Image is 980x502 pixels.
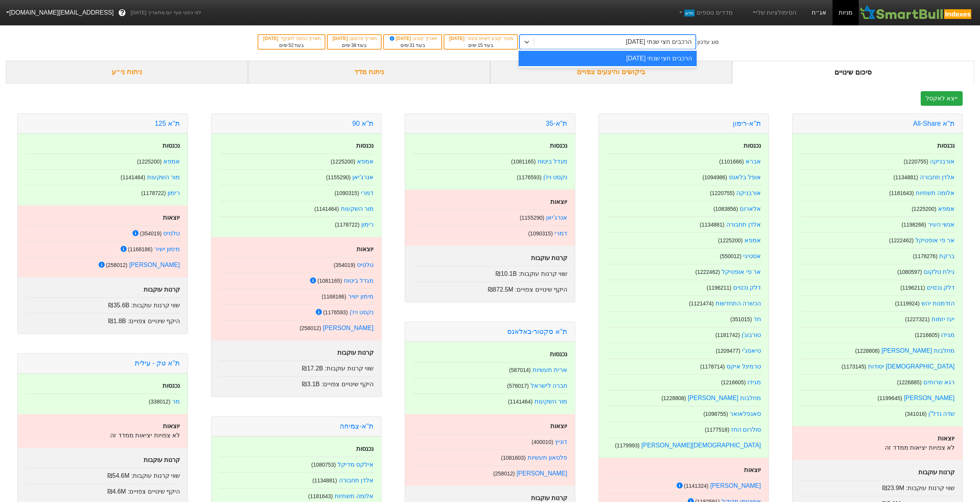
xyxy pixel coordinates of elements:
small: ( 1141464 ) [121,174,145,180]
button: ייצא לאקסל [921,91,963,106]
span: [DATE] [389,36,412,41]
span: ₪23.9M [882,485,904,491]
a: טורבוג'ן [742,332,761,338]
strong: נכנסות [744,142,761,149]
a: אילקס מדיקל [338,461,374,468]
small: ( 1083856 ) [714,206,738,212]
span: ₪10.1B [496,270,517,277]
small: ( 1196211 ) [900,285,925,291]
a: ת''א-צמיחה [340,422,374,430]
small: ( 1222462 ) [889,237,914,243]
a: סאנפלאואר [730,410,761,417]
div: שווי קרנות עוקבות : [25,297,180,310]
small: ( 1228808 ) [855,348,880,354]
small: ( 351015 ) [730,316,752,322]
a: אר פי אופטיקל [722,269,761,275]
small: ( 1225200 ) [718,237,743,243]
strong: נכנסות [162,382,180,389]
a: ת''א-רימון [733,120,761,127]
a: פלסאון תעשיות [528,454,567,461]
a: אלדן תחבורה [339,477,374,484]
a: טלסיס [163,230,180,237]
a: מימון ישיר [154,246,180,252]
small: ( 1209477 ) [716,348,740,354]
a: אסטיגי [743,253,761,259]
a: הסימולציות שלי [748,5,800,20]
a: ת"א-35 [546,120,567,127]
div: בעוד ימים [332,42,377,49]
a: אמפא [357,158,374,165]
a: אמפא [938,205,955,212]
small: ( 1227321 ) [905,316,930,322]
a: חד [754,316,761,322]
div: הרכבים חצי שנתי [DATE] [626,37,692,47]
small: ( 1220755 ) [904,158,928,165]
a: אלדן תחבורה [920,174,955,180]
strong: יוצאות [938,435,955,442]
span: 38 [351,43,356,48]
span: חדש [684,10,695,17]
a: [PERSON_NAME] [323,325,374,331]
strong: יוצאות [163,423,180,429]
a: ת''א סקטור-באלאנס [507,328,567,335]
div: היקף שינויים צפויים : [25,313,180,326]
a: מחלבות [PERSON_NAME] [881,347,955,354]
small: ( 1178722 ) [335,222,360,228]
a: [DEMOGRAPHIC_DATA] יסודות [868,363,955,370]
a: אר פי אופטיקל [915,237,955,243]
a: גילת טלקום [924,269,955,275]
small: ( 1225200 ) [137,158,162,165]
small: ( 1134881 ) [312,477,337,484]
div: היקף שינויים צפויים : [25,484,180,496]
strong: קרנות עוקבות [144,286,180,293]
small: ( 1177518 ) [705,427,729,433]
span: ₪35.6B [108,302,129,309]
small: ( 1178276 ) [913,253,938,259]
small: ( 1090315 ) [335,190,359,196]
a: סולרום החז [731,426,761,433]
a: רימון [168,190,180,196]
small: ( 1225200 ) [331,158,355,165]
a: מחלבות [PERSON_NAME] [688,395,761,401]
small: ( 1181643 ) [308,493,333,499]
p: לא צפויות יציאות ממדד זה [800,443,955,452]
a: מדדים נוספיםחדש [675,5,736,20]
span: ₪4.6M [107,488,126,495]
a: מור השקעות [534,398,567,405]
small: ( 1141464 ) [314,206,339,212]
div: שווי קרנות עוקבות : [25,468,180,480]
strong: נכנסות [550,351,567,357]
small: ( 258012 ) [300,325,321,331]
strong: קרנות עוקבות [918,469,955,475]
small: ( 1080597 ) [897,269,922,275]
a: אמפא [744,237,761,243]
a: ת''א All-Share [913,120,955,127]
a: אורבניקה [736,190,761,196]
small: ( 1181643 ) [889,190,914,196]
a: מגדל ביטוח [538,158,567,165]
small: ( 587014 ) [509,367,531,373]
small: ( 341016 ) [905,411,926,417]
a: [PERSON_NAME] [129,262,180,268]
small: ( 1098755 ) [704,411,728,417]
small: ( 1199645 ) [878,395,902,401]
a: אלארום [740,205,761,212]
a: ברקת [939,253,955,259]
a: נקסט ויז'ן [350,309,374,315]
small: ( 1155290 ) [520,215,544,221]
small: ( 550012 ) [720,253,741,259]
span: [DATE] [263,36,280,41]
small: ( 1134881 ) [700,222,724,228]
strong: נכנסות [937,142,955,149]
a: מגדל ביטוח [344,277,374,284]
div: שווי קרנות עוקבות : [800,480,955,493]
a: טיאסג'י [742,347,761,354]
a: מר [172,398,180,405]
a: [PERSON_NAME] [516,470,567,477]
small: ( 1225200 ) [912,206,936,212]
a: יעז יזמות [931,316,955,322]
a: אנשי העיר [928,221,955,228]
a: מימון ישיר [348,293,374,300]
div: תאריך קובע : [388,35,437,42]
a: [PERSON_NAME] [904,395,955,401]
